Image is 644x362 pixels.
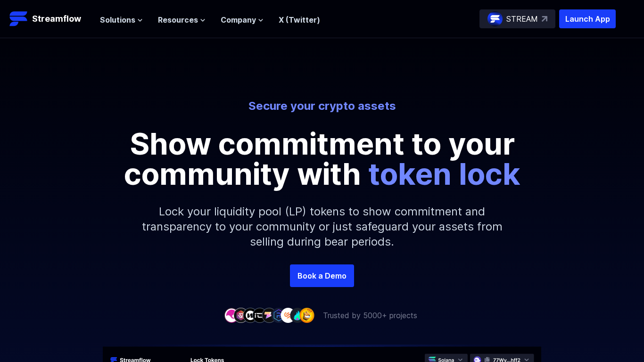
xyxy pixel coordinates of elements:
[252,308,267,322] img: company-4
[119,189,525,264] p: Lock your liquidity pool (LP) tokens to show commitment and transparency to your community or jus...
[542,16,547,22] img: top-right-arrow.svg
[243,308,258,322] img: company-3
[61,99,583,114] p: Secure your crypto assets
[271,308,286,322] img: company-6
[323,310,417,321] p: Trusted by 5000+ projects
[479,9,555,28] a: STREAM
[279,15,320,25] a: X (Twitter)
[233,308,248,322] img: company-2
[100,14,135,25] span: Solutions
[100,14,143,25] button: Solutions
[281,308,296,322] img: company-7
[559,9,616,28] button: Launch App
[487,11,503,26] img: streamflow-logo-circle.png
[221,14,256,25] span: Company
[221,14,264,25] button: Company
[262,308,277,322] img: company-5
[9,9,91,28] a: Streamflow
[299,308,314,322] img: company-9
[158,14,206,25] button: Resources
[32,12,81,25] p: Streamflow
[224,308,239,322] img: company-1
[110,129,534,189] p: Show commitment to your community with
[290,308,305,322] img: company-8
[9,9,28,28] img: Streamflow Logo
[506,13,538,25] p: STREAM
[290,264,354,287] a: Book a Demo
[158,14,198,25] span: Resources
[368,156,520,192] span: token lock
